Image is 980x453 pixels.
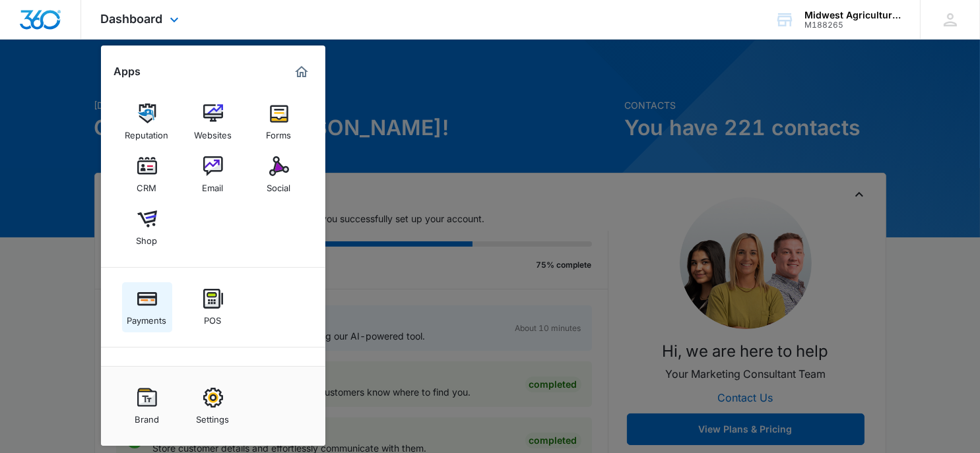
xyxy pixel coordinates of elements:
[122,202,172,253] a: Shop
[205,309,222,326] div: POS
[125,123,169,140] div: Reputation
[188,282,238,332] a: POS
[267,123,292,140] div: Forms
[122,381,172,431] a: Brand
[203,176,224,193] div: Email
[197,408,230,425] div: Settings
[804,10,901,20] div: account name
[127,309,167,326] div: Payments
[122,282,172,332] a: Payments
[122,150,172,200] a: CRM
[254,97,304,147] a: Forms
[137,176,157,193] div: CRM
[101,12,163,26] span: Dashboard
[122,362,172,412] a: Ads
[188,97,238,147] a: Websites
[254,150,304,200] a: Social
[188,362,238,412] a: Intelligence
[188,150,238,200] a: Email
[122,97,172,147] a: Reputation
[137,229,158,246] div: Shop
[194,123,232,140] div: Websites
[291,61,312,82] a: Marketing 360® Dashboard
[188,381,238,431] a: Settings
[804,20,901,30] div: account id
[135,408,159,425] div: Brand
[267,176,291,193] div: Social
[114,65,141,78] h2: Apps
